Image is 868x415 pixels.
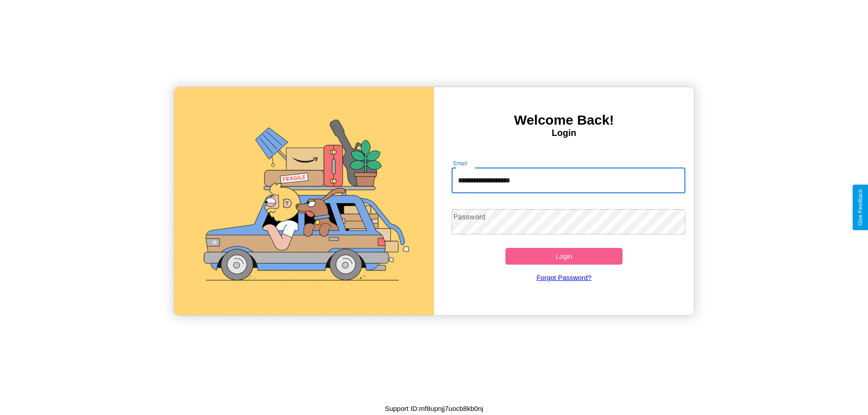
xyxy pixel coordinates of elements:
a: Forgot Password? [447,265,681,290]
h3: Welcome Back! [434,112,694,128]
div: Give Feedback [857,189,863,226]
img: gif [174,87,434,315]
label: Email [453,159,467,167]
p: Support ID: mf8upnjj7uocb8kb0nj [385,402,483,415]
button: Login [505,248,623,265]
h4: Login [434,128,694,138]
